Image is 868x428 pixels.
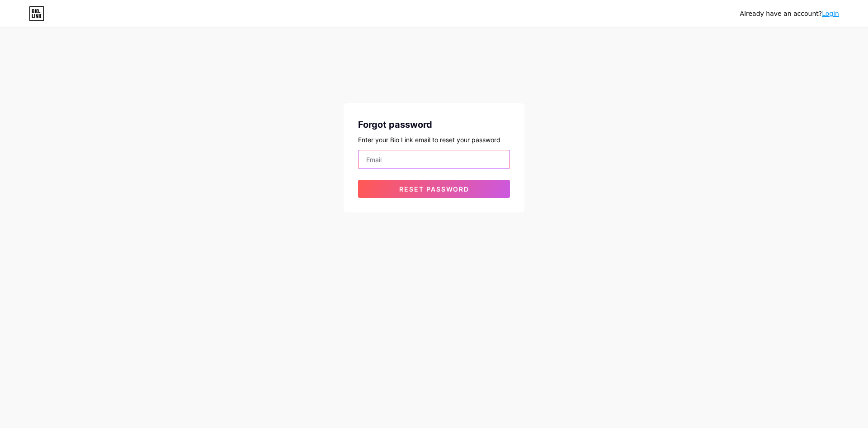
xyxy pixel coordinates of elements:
div: Forgot password [358,118,510,131]
a: Login [822,10,839,17]
span: Reset password [399,185,469,193]
div: Already have an account? [740,9,839,19]
button: Reset password [358,180,510,198]
div: Enter your Bio Link email to reset your password [358,135,510,144]
input: Email [359,150,509,168]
